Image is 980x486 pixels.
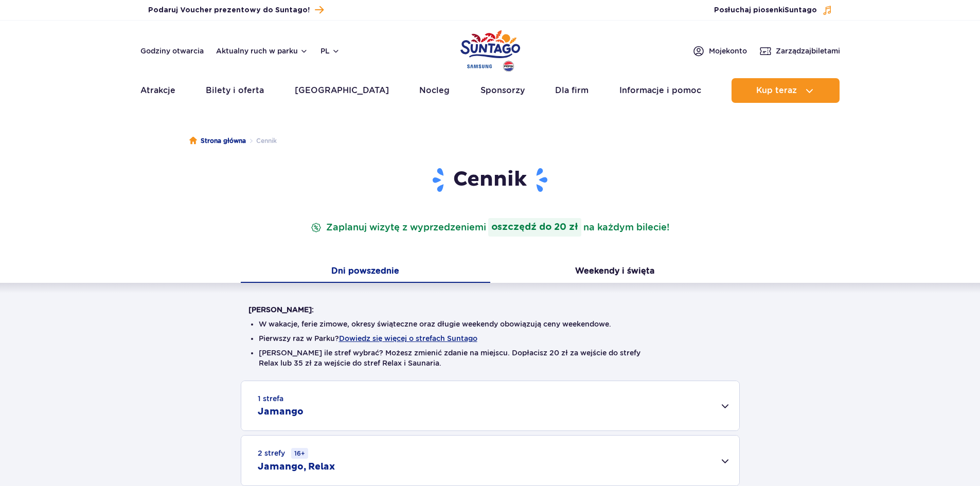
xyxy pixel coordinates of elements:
[140,46,204,56] a: Godziny otwarcia
[241,261,490,283] button: Dni powszednie
[248,167,732,193] h1: Cennik
[248,305,314,314] strong: [PERSON_NAME]:
[460,26,520,73] a: Park of Poland
[140,78,175,103] a: Atrakcje
[692,45,747,57] a: Mojekonto
[709,46,747,56] span: Moje konto
[555,78,589,103] a: Dla firm
[258,461,335,473] h2: Jamango, Relax
[320,46,340,56] button: pl
[339,334,477,343] button: Dowiedz się więcej o strefach Suntago
[148,5,310,15] span: Podaruj Voucher prezentowy do Suntago!
[619,78,701,103] a: Informacje i pomoc
[259,333,722,344] li: Pierwszy raz w Parku?
[480,78,525,103] a: Sponsorzy
[259,319,722,329] li: W wakacje, ferie zimowe, okresy świąteczne oraz długie weekendy obowiązują ceny weekendowe.
[206,78,264,103] a: Bilety i oferta
[309,218,671,237] p: Zaplanuj wizytę z wyprzedzeniem na każdym bilecie!
[785,7,817,14] span: Suntago
[759,45,840,57] a: Zarządzajbiletami
[246,136,277,146] li: Cennik
[732,78,840,103] button: Kup teraz
[419,78,450,103] a: Nocleg
[258,393,283,404] small: 1 strefa
[714,5,817,15] span: Posłuchaj piosenki
[490,261,740,283] button: Weekendy i święta
[189,136,246,146] a: Strona główna
[258,448,308,459] small: 2 strefy
[488,218,581,237] strong: oszczędź do 20 zł
[291,448,308,459] small: 16+
[756,86,797,95] span: Kup teraz
[295,78,389,103] a: [GEOGRAPHIC_DATA]
[258,406,304,418] h2: Jamango
[148,3,324,17] a: Podaruj Voucher prezentowy do Suntago!
[776,46,840,56] span: Zarządzaj biletami
[216,47,308,55] button: Aktualny ruch w parku
[259,348,722,368] li: [PERSON_NAME] ile stref wybrać? Możesz zmienić zdanie na miejscu. Dopłacisz 20 zł za wejście do s...
[714,5,832,15] button: Posłuchaj piosenkiSuntago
